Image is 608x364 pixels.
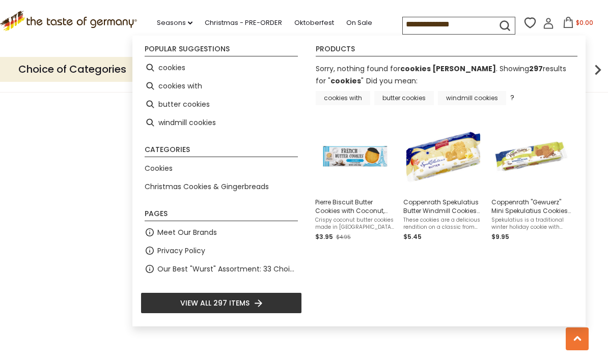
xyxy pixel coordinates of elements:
[403,119,483,242] a: Coppenrath Spekulatius Butter Windmill Cookies 7.1 ozThese cookies are a delicious rendition on a...
[145,181,269,193] a: Christmas Cookies & Gingerbreads
[315,232,333,241] span: $3.95
[400,64,496,74] b: cookies [PERSON_NAME]
[438,91,506,105] a: windmill cookies
[315,217,395,231] span: Crispy coconut butter cookies made in [GEOGRAPHIC_DATA] by [PERSON_NAME]
[403,232,422,241] span: $5.45
[491,198,571,215] span: Coppenrath "Gewuerz" Mini Spekulatius Cookies, vegan, 5.3 oz
[403,198,483,215] span: Coppenrath Spekulatius Butter Windmill Cookies 7.1 oz
[318,119,392,193] img: Pierre Butter Cookies with Coconut
[141,260,302,278] li: Our Best "Wurst" Assortment: 33 Choices For The Grillabend
[374,91,434,105] a: butter cookies
[487,115,575,247] li: Coppenrath "Gewuerz" Mini Spekulatius Cookies, vegan, 5.3 oz
[145,210,298,221] li: Pages
[141,77,302,95] li: cookies with
[316,91,370,105] a: cookies with
[157,227,217,238] a: Meet Our Brands
[491,232,509,241] span: $9.95
[491,119,571,242] a: Vegan Coppenrath Gewuerz Spekulatius CookiesCoppenrath "Gewuerz" Mini Spekulatius Cookies, vegan,...
[316,64,498,74] span: Sorry, nothing found for .
[180,297,250,309] span: View all 297 items
[588,59,608,80] img: next arrow
[145,45,298,56] li: Popular suggestions
[145,146,298,157] li: Categories
[294,17,334,28] a: Oktoberfest
[141,113,302,132] li: windmill cookies
[141,177,302,196] li: Christmas Cookies & Gingerbreads
[316,64,566,85] span: Showing results for " "
[403,217,483,231] span: These cookies are a delicious rendition on a classic from Coppenrath - crispy, Christamas-spiced,...
[157,245,205,257] a: Privacy Policy
[316,76,514,103] div: Did you mean: ?
[529,64,543,74] b: 297
[141,58,302,77] li: cookies
[316,45,577,56] li: Products
[157,263,298,275] a: Our Best "Wurst" Assortment: 33 Choices For The Grillabend
[157,17,192,28] a: Seasons
[336,233,351,241] span: $4.95
[346,17,372,28] a: On Sale
[141,241,302,260] li: Privacy Policy
[330,76,361,86] a: cookies
[399,115,487,247] li: Coppenrath Spekulatius Butter Windmill Cookies 7.1 oz
[145,163,173,174] a: Cookies
[141,223,302,241] li: Meet Our Brands
[205,17,282,28] a: Christmas - PRE-ORDER
[141,292,302,314] li: View all 297 items
[576,18,593,27] span: $0.00
[132,36,586,326] div: Instant Search Results
[141,95,302,113] li: butter cookies
[315,198,395,215] span: Pierre Biscuit Butter Cookies with Coconut, 5.29 oz
[491,217,571,231] span: Spekulatius is a traditional winter holiday cookie with over 1,000 years of history. Based on pop...
[556,17,599,32] button: $0.00
[315,119,395,242] a: Pierre Butter Cookies with CoconutPierre Biscuit Butter Cookies with Coconut, 5.29 ozCrispy cocon...
[141,159,302,177] li: Cookies
[494,119,568,193] img: Vegan Coppenrath Gewuerz Spekulatius Cookies
[311,115,399,247] li: Pierre Biscuit Butter Cookies with Coconut, 5.29 oz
